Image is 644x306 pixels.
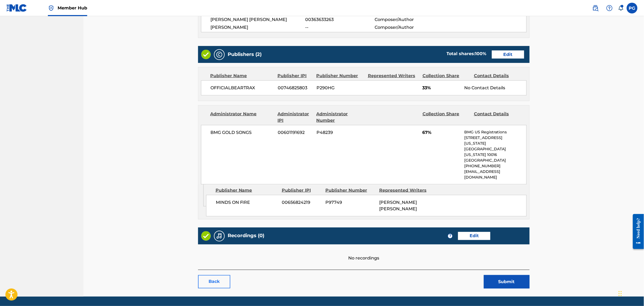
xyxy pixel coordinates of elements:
[379,187,429,194] div: Represented Writers
[278,73,312,79] div: Publisher IPI
[592,5,599,11] img: search
[464,158,526,163] p: [GEOGRAPHIC_DATA]
[464,163,526,169] p: [PHONE_NUMBER]
[316,85,364,91] span: P290HG
[464,85,526,91] div: No Contact Details
[210,111,274,124] div: Administrator Name
[201,50,211,59] img: Valid
[282,199,322,206] span: 00656824219
[326,199,375,206] span: P97749
[458,232,490,240] a: Edit
[211,129,274,136] span: BMG GOLD SONGS
[590,3,601,13] a: Public Search
[474,73,521,79] div: Contact Details
[216,199,278,206] span: MINDS ON FIRE
[464,169,526,180] p: [EMAIL_ADDRESS][DOMAIN_NAME]
[484,275,530,289] button: Submit
[617,280,644,306] iframe: Chat Widget
[464,135,526,141] p: [STREET_ADDRESS]
[216,187,278,194] div: Publisher Name
[492,51,524,59] a: Edit
[305,16,375,23] span: 00363633263
[216,51,223,58] img: Publishers
[474,111,521,124] div: Contact Details
[475,51,487,56] span: 100 %
[48,5,54,11] img: Top Rightsholder
[619,286,622,302] div: Drag
[627,3,638,13] div: User Menu
[198,244,530,262] div: No recordings
[423,73,470,79] div: Collection Share
[216,233,223,239] img: Recordings
[210,73,274,79] div: Publisher Name
[316,111,364,124] div: Administrator Number
[198,275,230,289] a: Back
[211,16,305,23] span: [PERSON_NAME] [PERSON_NAME]
[618,5,624,11] div: Notifications
[629,210,644,253] iframe: Resource Center
[282,187,321,194] div: Publisher IPI
[423,85,460,91] span: 33%
[305,24,375,31] span: --
[228,51,262,58] h5: Publishers (2)
[278,85,312,91] span: 00746825803
[447,51,487,57] div: Total shares:
[464,141,526,158] p: [US_STATE][GEOGRAPHIC_DATA][US_STATE] 10016
[606,5,613,11] img: help
[448,234,452,238] span: ?
[211,85,274,91] span: OFFICIALBEARTRAX
[375,16,438,23] span: Composer/Author
[6,4,27,12] img: MLC Logo
[211,24,305,31] span: [PERSON_NAME]
[201,231,211,241] img: Valid
[375,24,438,31] span: Composer/Author
[316,73,364,79] div: Publisher Number
[379,200,417,211] span: [PERSON_NAME] [PERSON_NAME]
[423,111,470,124] div: Collection Share
[278,129,312,136] span: 00601191692
[368,73,418,79] div: Represented Writers
[278,111,312,124] div: Administrator IPI
[464,129,526,135] p: BMG US Registrations
[325,187,375,194] div: Publisher Number
[604,3,615,13] div: Help
[316,129,364,136] span: P48239
[423,129,460,136] span: 67%
[228,233,265,239] h5: Recordings (0)
[58,5,87,11] span: Member Hub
